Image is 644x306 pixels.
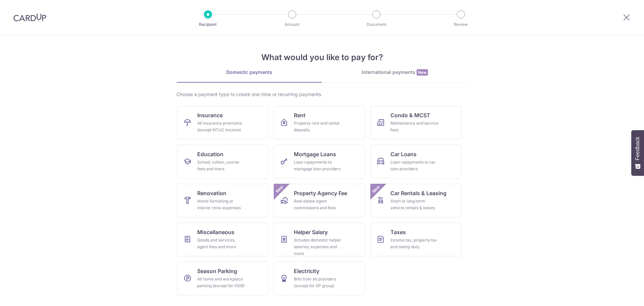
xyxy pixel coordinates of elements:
a: TaxesIncome tax, property tax and stamp duty [370,223,462,256]
span: Property Agency Fee [294,189,347,197]
span: Miscellaneous [197,228,234,236]
div: Goods and services, agent fees and more [197,237,246,250]
span: Insurance [197,111,223,119]
div: Income tax, property tax and stamp duty [390,237,439,250]
span: Condo & MCST [390,111,430,119]
a: Property Agency FeeReal estate agent commissions and feesNew [274,184,365,217]
div: Loan repayments to car loan providers [390,159,439,172]
div: International payments [322,69,468,76]
div: School, tuition, course fees and more [197,159,246,172]
span: Education [197,150,223,158]
a: Car LoansLoan repayments to car loan providers [370,145,462,178]
span: Taxes [390,228,406,236]
div: Home furnishing or interior reno-expenses [197,198,246,211]
p: Document [352,21,401,28]
p: Review [436,21,486,28]
span: New [417,69,428,76]
a: InsuranceAll insurance premiums (except NTUC Income) [177,106,268,139]
div: Domestic payments [176,69,322,76]
a: EducationSchool, tuition, course fees and more [177,145,268,178]
button: Feedback - Show survey [631,130,644,176]
h4: What would you like to pay for? [176,51,468,63]
iframe: Opens a widget where you can find more information [601,286,637,303]
div: Choose a payment type to create one-time or recurring payments. [176,91,468,98]
a: Condo & MCSTMaintenance and service fees [370,106,462,139]
a: Mortgage LoansLoan repayments to mortgage loan providers [274,145,365,178]
div: Includes domestic helper salaries, expenses and more [294,237,342,257]
div: All insurance premiums (except NTUC Income) [197,120,246,133]
p: Recipient [183,21,233,28]
span: New [371,184,382,195]
a: RenovationHome furnishing or interior reno-expenses [177,184,268,217]
span: Mortgage Loans [294,150,336,158]
span: Renovation [197,189,226,197]
a: Helper SalaryIncludes domestic helper salaries, expenses and more [274,223,365,256]
div: Maintenance and service fees [390,120,439,133]
a: ElectricityBills from all providers (except for SP group) [274,262,365,295]
span: Helper Salary [294,228,328,236]
span: Feedback [635,137,641,160]
p: Amount [267,21,317,28]
div: Property rent and rental deposits [294,120,342,133]
div: Real estate agent commissions and fees [294,198,342,211]
div: Bills from all providers (except for SP group) [294,276,342,289]
a: MiscellaneousGoods and services, agent fees and more [177,223,268,256]
span: Car Loans [390,150,417,158]
span: Season Parking [197,267,237,275]
img: CardUp [13,13,46,21]
span: New [274,184,285,195]
div: Short or long‑term vehicle rentals & leases [390,198,439,211]
a: Car Rentals & LeasingShort or long‑term vehicle rentals & leasesNew [370,184,462,217]
span: Car Rentals & Leasing [390,189,446,197]
a: Season ParkingAll home and workplace parking (except for HDB) [177,262,268,295]
span: Electricity [294,267,319,275]
div: All home and workplace parking (except for HDB) [197,276,246,289]
a: RentProperty rent and rental deposits [274,106,365,139]
div: Loan repayments to mortgage loan providers [294,159,342,172]
span: Rent [294,111,306,119]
